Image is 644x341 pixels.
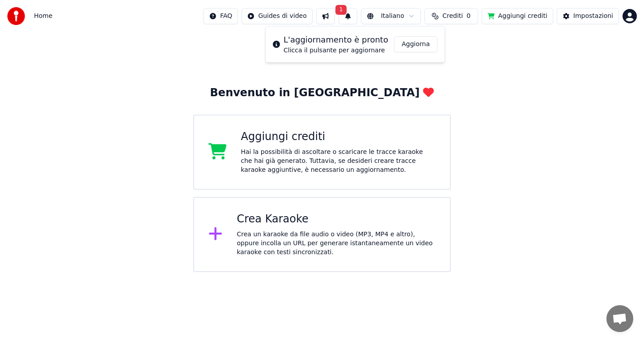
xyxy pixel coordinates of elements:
[339,8,357,24] button: 1
[424,8,478,24] button: Crediti0
[573,12,613,21] div: Impostazioni
[442,12,463,21] span: Crediti
[557,8,619,24] button: Impostazioni
[7,7,25,25] img: youka
[237,212,436,226] div: Crea Karaoke
[466,12,470,21] span: 0
[482,8,553,24] button: Aggiungi crediti
[606,305,633,332] div: Aprire la chat
[241,8,312,24] button: Guides di video
[394,36,437,52] button: Aggiorna
[284,46,388,55] div: Clicca il pulsante per aggiornare
[210,86,434,100] div: Benvenuto in [GEOGRAPHIC_DATA]
[284,34,388,46] div: L'aggiornamento è pronto
[203,8,238,24] button: FAQ
[237,230,436,257] div: Crea un karaoke da file audio o video (MP3, MP4 e altro), oppure incolla un URL per generare ista...
[34,12,52,21] nav: breadcrumb
[335,5,347,15] span: 1
[34,12,52,21] span: Home
[241,130,436,144] div: Aggiungi crediti
[241,148,436,175] div: Hai la possibilità di ascoltare o scaricare le tracce karaoke che hai già generato. Tuttavia, se ...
